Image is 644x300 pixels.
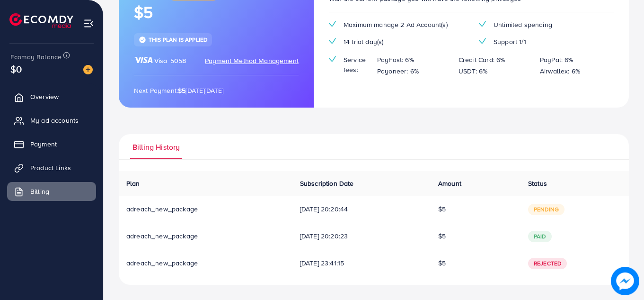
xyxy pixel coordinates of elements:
[139,36,146,44] img: tick
[528,179,547,188] span: Status
[377,65,419,77] p: Payoneer: 6%
[494,37,526,46] span: Support 1/1
[178,86,185,95] strong: $5
[10,52,62,62] span: Ecomdy Balance
[300,179,354,188] span: Subscription Date
[459,54,505,65] p: Credit Card: 6%
[134,56,153,64] img: brand
[134,85,299,96] p: Next Payment: [DATE][DATE]
[205,56,299,65] span: Payment Method Management
[30,187,49,196] span: Billing
[126,231,198,241] span: adreach_new_package
[30,163,71,173] span: Product Links
[329,21,336,27] img: tick
[10,62,22,76] span: $0
[149,36,207,44] span: This plan is applied
[7,111,96,130] a: My ad accounts
[154,56,168,65] span: Visa
[329,56,336,62] img: tick
[479,21,486,27] img: tick
[7,87,96,106] a: Overview
[30,116,79,125] span: My ad accounts
[83,65,93,74] img: image
[300,258,423,268] span: [DATE] 23:41:15
[9,13,73,28] img: logo
[170,56,186,65] span: 5058
[132,142,180,153] span: Billing History
[126,179,140,188] span: Plan
[134,3,299,22] h1: $5
[7,158,96,177] a: Product Links
[30,139,57,149] span: Payment
[30,92,59,101] span: Overview
[494,20,552,29] span: Unlimited spending
[479,38,486,44] img: tick
[377,54,414,65] p: PayFast: 6%
[126,258,198,268] span: adreach_new_package
[528,258,567,269] span: Rejected
[126,204,198,214] span: adreach_new_package
[7,135,96,154] a: Payment
[540,65,580,77] p: Airwallex: 6%
[7,182,96,201] a: Billing
[528,204,565,215] span: pending
[344,20,448,29] span: Maximum manage 2 Ad Account(s)
[344,37,383,46] span: 14 trial day(s)
[611,267,639,295] img: image
[459,65,487,77] p: USDT: 6%
[300,231,423,241] span: [DATE] 20:20:23
[83,18,94,29] img: menu
[329,38,336,44] img: tick
[540,54,573,65] p: PayPal: 6%
[528,231,552,242] span: paid
[438,231,446,241] span: $5
[300,204,423,214] span: [DATE] 20:20:44
[344,55,370,74] span: Service fees:
[438,179,461,188] span: Amount
[438,204,446,214] span: $5
[438,258,446,268] span: $5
